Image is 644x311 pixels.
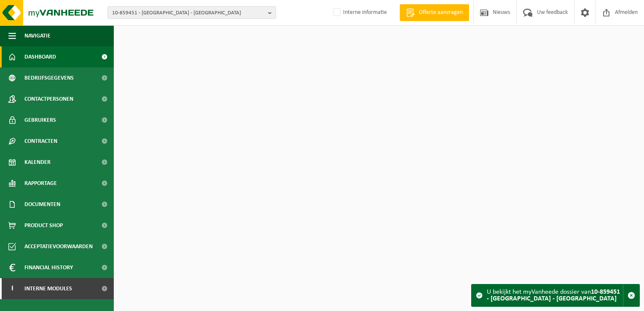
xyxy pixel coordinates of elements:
[24,173,57,194] span: Rapportage
[400,4,469,21] a: Offerte aanvragen
[24,152,51,173] span: Kalender
[24,215,63,236] span: Product Shop
[24,110,56,131] span: Gebruikers
[24,67,74,88] span: Bedrijfsgegevens
[24,88,73,110] span: Contactpersonen
[487,289,620,302] strong: 10-859451 - [GEOGRAPHIC_DATA] - [GEOGRAPHIC_DATA]
[24,194,60,215] span: Documenten
[107,6,276,19] button: 10-859451 - [GEOGRAPHIC_DATA] - [GEOGRAPHIC_DATA]
[487,284,623,306] div: U bekijkt het myVanheede dossier van
[24,278,72,299] span: Interne modules
[24,236,93,257] span: Acceptatievoorwaarden
[8,278,16,299] span: I
[24,131,57,152] span: Contracten
[331,6,387,19] label: Interne informatie
[24,46,56,67] span: Dashboard
[417,8,465,17] span: Offerte aanvragen
[24,257,73,278] span: Financial History
[112,7,265,19] span: 10-859451 - [GEOGRAPHIC_DATA] - [GEOGRAPHIC_DATA]
[24,25,51,46] span: Navigatie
